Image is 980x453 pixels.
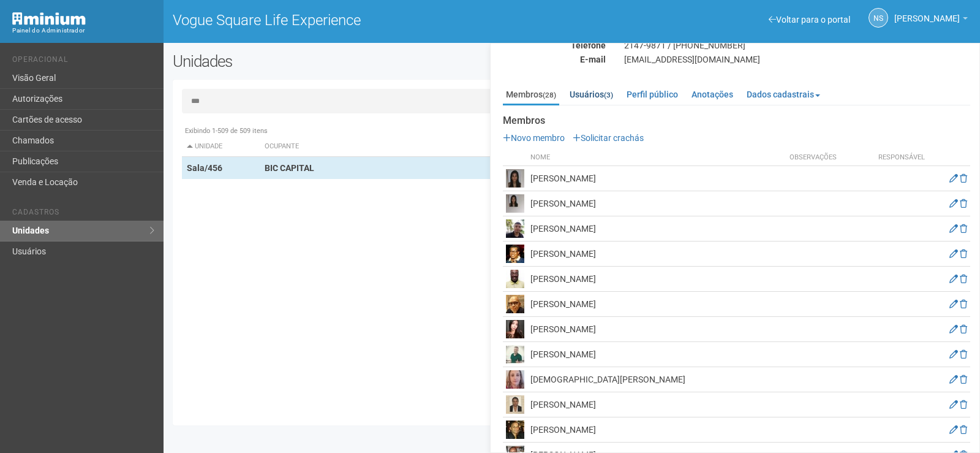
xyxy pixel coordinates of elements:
a: Editar membro [949,324,958,334]
img: user.png [506,395,524,414]
img: user.png [506,270,524,288]
a: NS [869,8,888,28]
img: user.png [506,169,524,188]
a: Excluir membro [960,173,967,183]
a: Editar membro [949,224,958,234]
td: [PERSON_NAME] [527,342,786,367]
a: Anotações [688,85,736,104]
a: Editar membro [949,173,958,183]
div: E-mail [494,54,615,65]
strong: Membros [503,115,970,126]
a: Dados cadastrais [744,85,823,104]
a: Voltar para o portal [769,15,850,25]
h2: Unidades [173,52,495,70]
a: Editar membro [949,349,958,359]
a: Excluir membro [960,400,967,409]
th: Nome [527,150,786,166]
img: user.png [506,421,524,439]
img: user.png [506,370,524,389]
small: (28) [543,91,556,99]
img: user.png [506,295,524,313]
a: Usuários(3) [567,85,616,104]
span: Nicolle Silva [894,2,960,23]
td: [PERSON_NAME] [527,216,786,242]
small: (3) [604,91,613,99]
a: Excluir membro [960,375,967,384]
a: Excluir membro [960,324,967,334]
th: Observações [786,150,871,166]
a: Editar membro [949,249,958,259]
a: Excluir membro [960,425,967,435]
div: [EMAIL_ADDRESS][DOMAIN_NAME] [615,54,979,65]
a: Excluir membro [960,274,967,284]
div: Exibindo 1-509 de 509 itens [182,126,962,137]
img: user.png [506,219,524,238]
a: Editar membro [949,425,958,435]
a: Excluir membro [960,224,967,234]
td: [PERSON_NAME] [527,392,786,417]
h1: Vogue Square Life Experience [173,12,563,28]
td: [PERSON_NAME] [527,417,786,443]
strong: BIC CAPITAL [265,163,314,173]
a: Editar membro [949,375,958,384]
li: Cadastros [12,208,154,221]
img: user.png [506,194,524,213]
a: Excluir membro [960,299,967,309]
img: user.png [506,320,524,338]
a: Editar membro [949,199,958,208]
a: Membros(28) [503,85,559,105]
a: Novo membro [503,133,565,143]
img: Minium [12,12,86,25]
th: Unidade: activate to sort column descending [182,137,260,157]
li: Operacional [12,55,154,68]
img: user.png [506,345,524,364]
td: [PERSON_NAME] [527,292,786,317]
a: Editar membro [949,274,958,284]
a: Editar membro [949,400,958,409]
a: Excluir membro [960,249,967,259]
a: Excluir membro [960,349,967,359]
a: Excluir membro [960,199,967,208]
td: [PERSON_NAME] [527,166,786,191]
img: user.png [506,245,524,263]
a: Solicitar crachás [573,133,644,143]
a: Editar membro [949,299,958,309]
strong: Sala/456 [187,163,222,173]
td: [DEMOGRAPHIC_DATA][PERSON_NAME] [527,367,786,392]
td: [PERSON_NAME] [527,317,786,342]
td: [PERSON_NAME] [527,191,786,216]
div: Telefone [494,40,615,51]
td: [PERSON_NAME] [527,267,786,292]
td: [PERSON_NAME] [527,242,786,267]
th: Ocupante: activate to sort column ascending [260,137,632,157]
a: Perfil público [624,85,681,104]
th: Responsável [871,150,932,166]
div: 2147-9871 / [PHONE_NUMBER] [615,40,979,51]
div: Painel do Administrador [12,25,154,36]
a: [PERSON_NAME] [894,15,968,25]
